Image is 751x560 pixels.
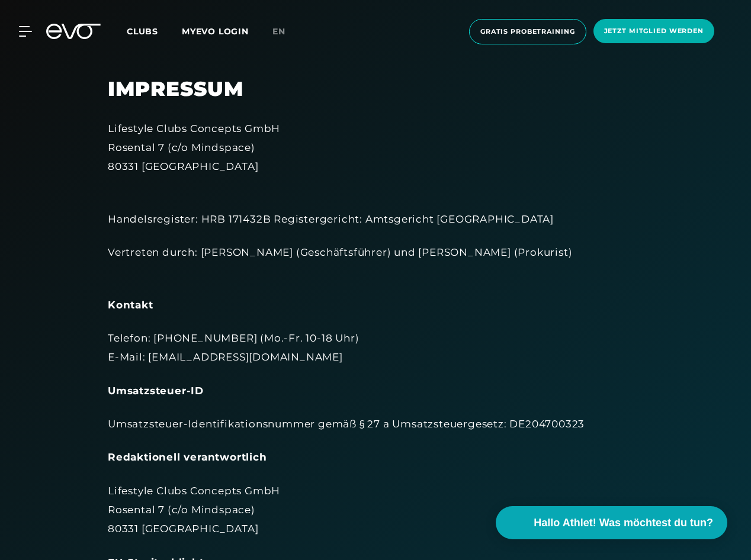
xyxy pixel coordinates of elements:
[108,385,204,397] strong: Umsatzsteuer-ID
[590,19,718,44] a: Jetzt Mitglied werden
[127,26,158,37] span: Clubs
[272,25,300,38] a: en
[604,26,704,36] span: Jetzt Mitglied werden
[108,243,643,281] div: Vertreten durch: [PERSON_NAME] (Geschäftsführer) und [PERSON_NAME] (Prokurist)
[108,119,643,176] div: Lifestyle Clubs Concepts GmbH Rosental 7 (c/o Mindspace) 80331 [GEOGRAPHIC_DATA]
[534,515,713,531] span: Hallo Athlet! Was möchtest du tun?
[496,506,727,539] button: Hallo Athlet! Was möchtest du tun?
[108,451,267,463] strong: Redaktionell verantwortlich
[127,25,182,37] a: Clubs
[480,27,575,37] span: Gratis Probetraining
[108,191,643,229] div: Handelsregister: HRB 171432B Registergericht: Amtsgericht [GEOGRAPHIC_DATA]
[108,414,643,433] div: Umsatzsteuer-Identifikationsnummer gemäß § 27 a Umsatzsteuergesetz: DE204700323
[272,26,285,37] span: en
[108,299,153,311] strong: Kontakt
[108,77,643,101] h2: Impressum
[182,26,249,37] a: MYEVO LOGIN
[108,329,643,367] div: Telefon: [PHONE_NUMBER] (Mo.-Fr. 10-18 Uhr) E-Mail: [EMAIL_ADDRESS][DOMAIN_NAME]
[466,19,590,44] a: Gratis Probetraining
[108,481,643,539] div: Lifestyle Clubs Concepts GmbH Rosental 7 (c/o Mindspace) 80331 [GEOGRAPHIC_DATA]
